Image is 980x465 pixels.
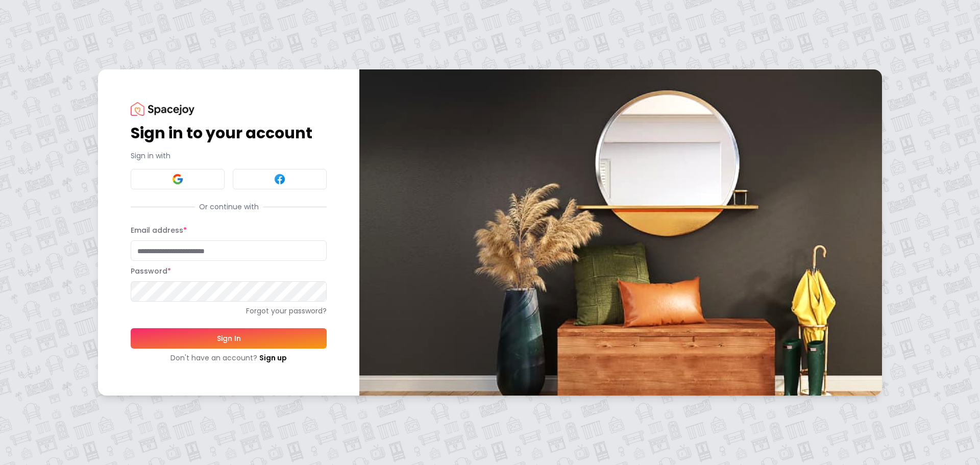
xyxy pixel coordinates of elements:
[131,102,194,116] img: Spacejoy Logo
[274,173,286,185] img: Facebook signin
[131,266,171,276] label: Password
[131,124,327,142] h1: Sign in to your account
[259,353,287,363] a: Sign up
[131,328,327,349] button: Sign In
[171,173,184,185] img: Google signin
[131,225,187,235] label: Email address
[131,151,327,161] p: Sign in with
[131,353,327,363] div: Don't have an account?
[195,202,263,212] span: Or continue with
[359,69,882,396] img: banner
[131,306,327,316] a: Forgot your password?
